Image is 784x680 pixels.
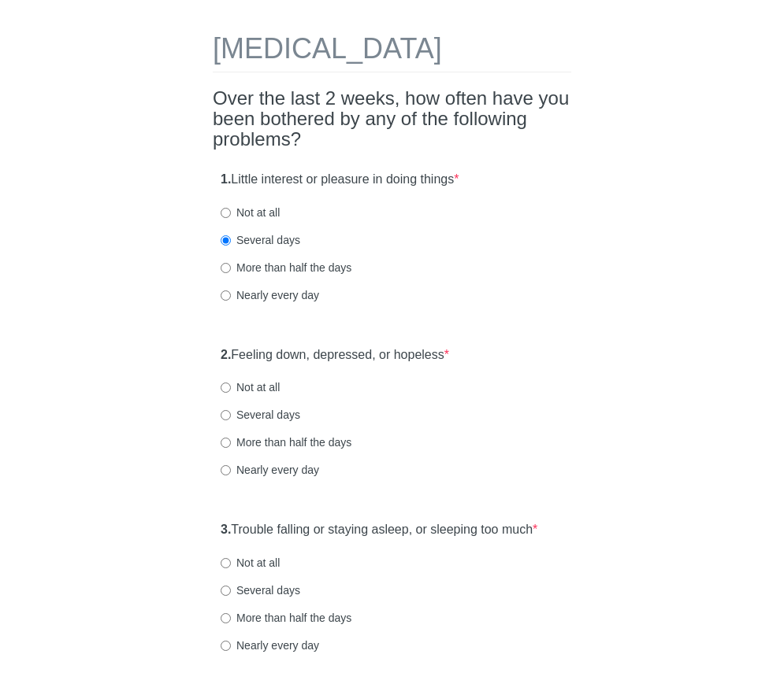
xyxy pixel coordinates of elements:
input: Not at all [221,382,231,393]
label: Trouble falling or staying asleep, or sleeping too much [221,521,537,539]
input: Several days [221,586,231,596]
label: Nearly every day [221,287,319,303]
label: Feeling down, depressed, or hopeless [221,346,449,364]
strong: 1. [221,172,231,186]
label: Nearly every day [221,462,319,478]
h2: Over the last 2 weeks, how often have you been bothered by any of the following problems? [213,88,571,150]
strong: 2. [221,348,231,361]
h1: [MEDICAL_DATA] [213,33,571,72]
input: Not at all [221,208,231,218]
label: More than half the days [221,434,351,450]
label: More than half the days [221,610,351,626]
label: Several days [221,407,300,423]
input: Several days [221,235,231,246]
input: Not at all [221,558,231,568]
input: More than half the days [221,263,231,273]
input: More than half the days [221,613,231,623]
label: More than half the days [221,260,351,275]
input: Nearly every day [221,641,231,651]
strong: 3. [221,523,231,536]
input: Nearly every day [221,290,231,301]
label: Several days [221,582,300,598]
label: Not at all [221,379,280,395]
label: Several days [221,232,300,248]
label: Not at all [221,555,280,571]
label: Little interest or pleasure in doing things [221,171,459,189]
label: Not at all [221,205,280,220]
label: Nearly every day [221,637,319,653]
input: Several days [221,410,231,420]
input: Nearly every day [221,465,231,475]
input: More than half the days [221,438,231,448]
